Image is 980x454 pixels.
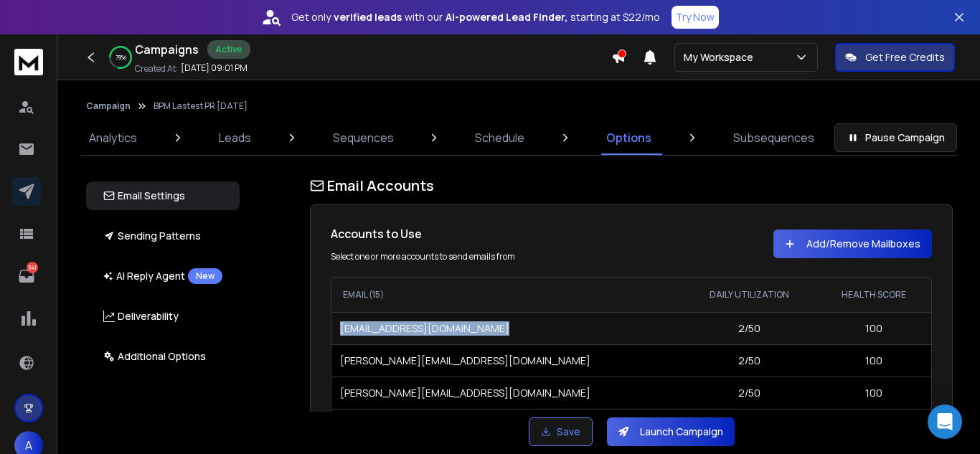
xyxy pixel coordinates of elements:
[210,120,260,155] a: Leads
[135,41,199,58] h1: Campaigns
[676,10,715,24] p: Try Now
[86,181,240,210] button: Email Settings
[310,176,953,196] h1: Email Accounts
[116,53,126,62] p: 79 %
[446,10,567,24] strong: AI-powered Lead Finder,
[154,100,248,112] p: BPM Lastest PR [DATE]
[606,129,651,146] p: Options
[135,63,178,75] p: Created At:
[672,6,719,29] button: Try Now
[103,189,185,203] p: Email Settings
[835,43,955,72] button: Get Free Credits
[14,49,43,75] img: logo
[80,120,146,155] a: Analytics
[219,129,251,146] p: Leads
[928,405,962,439] div: Open Intercom Messenger
[181,62,248,74] p: [DATE] 09:01 PM
[324,120,402,155] a: Sequences
[475,129,524,146] p: Schedule
[27,262,38,273] p: 341
[86,100,131,112] button: Campaign
[865,50,945,65] p: Get Free Credits
[834,123,957,152] button: Pause Campaign
[89,129,137,146] p: Analytics
[725,120,823,155] a: Subsequences
[12,262,41,290] a: 341
[334,10,402,24] strong: verified leads
[207,40,250,59] div: Active
[291,10,660,24] p: Get only with our starting at $22/mo
[733,129,814,146] p: Subsequences
[598,120,660,155] a: Options
[466,120,533,155] a: Schedule
[684,50,759,65] p: My Workspace
[333,129,394,146] p: Sequences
